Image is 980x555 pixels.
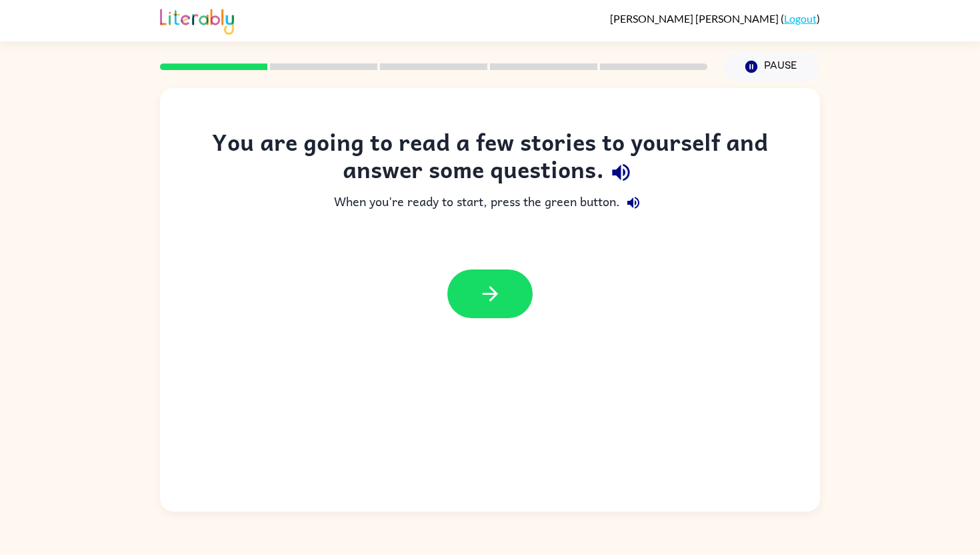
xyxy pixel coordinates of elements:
[187,189,793,216] div: When you're ready to start, press the green button.
[160,5,234,35] img: Literably
[187,128,793,189] div: You are going to read a few stories to yourself and answer some questions.
[610,12,781,25] span: [PERSON_NAME] [PERSON_NAME]
[610,12,820,25] div: ( )
[723,51,820,82] button: Pause
[784,12,817,25] a: Logout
